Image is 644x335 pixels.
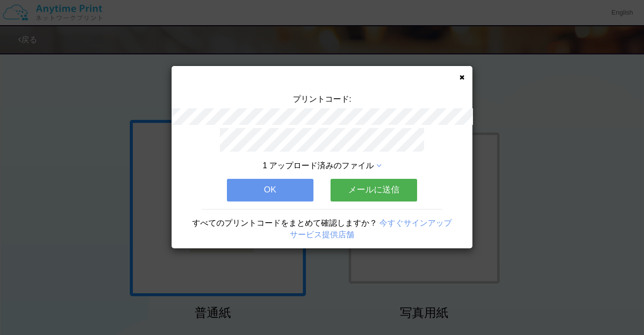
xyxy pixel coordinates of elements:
[192,219,377,227] span: すべてのプリントコードをまとめて確認しますか？
[293,95,351,103] span: プリントコード:
[331,179,417,201] button: メールに送信
[290,230,354,239] a: サービス提供店舗
[227,179,313,201] button: OK
[263,161,374,170] span: 1 アップロード済みのファイル
[379,219,452,227] a: 今すぐサインアップ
